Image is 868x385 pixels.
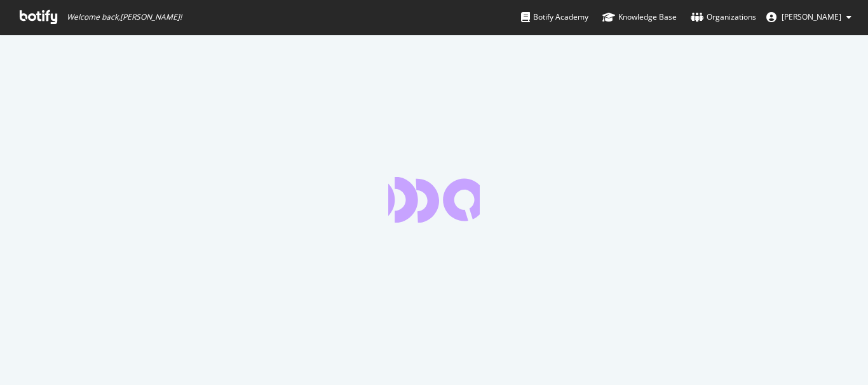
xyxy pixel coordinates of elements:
span: Welcome back, [PERSON_NAME] ! [67,12,182,22]
div: Botify Academy [521,11,588,23]
div: Knowledge Base [602,11,677,23]
button: [PERSON_NAME] [756,7,862,27]
div: animation [388,177,480,223]
span: Rahul Sahani [782,11,841,22]
div: Organizations [691,11,756,23]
